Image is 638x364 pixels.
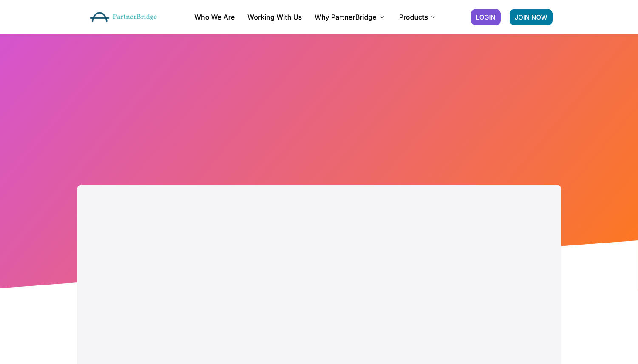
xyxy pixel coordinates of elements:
[510,9,553,25] a: JOIN NOW
[399,14,438,20] a: Products
[476,14,496,20] span: LOGIN
[247,14,302,20] a: Working With Us
[194,14,235,20] a: Who We Are
[471,9,501,25] a: LOGIN
[515,14,547,20] span: JOIN NOW
[315,14,386,20] a: Why PartnerBridge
